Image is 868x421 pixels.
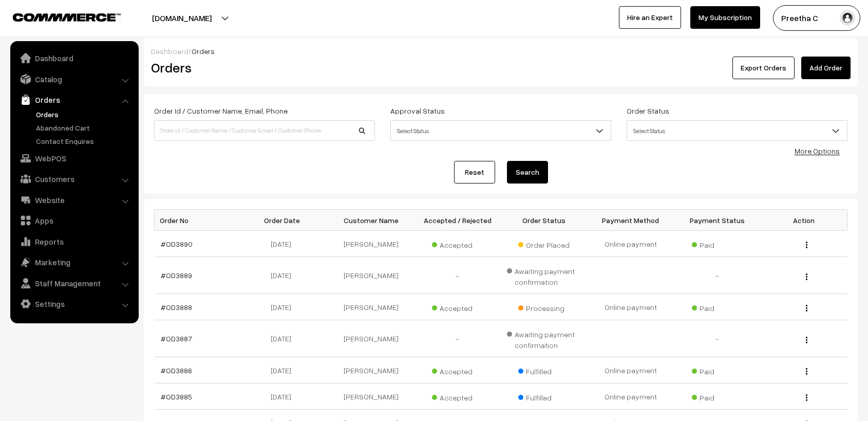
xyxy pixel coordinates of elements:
[13,170,135,188] a: Customers
[588,210,674,231] th: Payment Method
[588,294,674,320] td: Online payment
[328,383,414,410] td: [PERSON_NAME]
[13,295,135,313] a: Settings
[13,49,135,67] a: Dashboard
[13,70,135,88] a: Catalog
[806,368,807,375] img: Menu
[161,334,192,343] a: #OD3887
[390,105,445,116] label: Approval Status
[432,237,483,250] span: Accepted
[806,337,807,343] img: Menu
[627,122,847,140] span: Select Status
[806,273,807,280] img: Menu
[151,47,188,56] a: Dashboard
[161,271,192,280] a: #OD3889
[432,390,483,403] span: Accepted
[161,366,192,375] a: #OD3886
[241,210,328,231] th: Order Date
[507,326,581,351] span: Awaiting payment confirmation
[692,300,743,314] span: Paid
[151,60,374,76] h2: Orders
[328,257,414,294] td: [PERSON_NAME]
[154,105,288,116] label: Order Id / Customer Name, Email, Phone
[328,357,414,383] td: [PERSON_NAME]
[761,210,847,231] th: Action
[241,357,328,383] td: [DATE]
[33,122,135,133] a: Abandoned Cart
[732,57,795,79] button: Export Orders
[241,320,328,357] td: [DATE]
[13,274,135,292] a: Staff Management
[13,10,103,23] a: COMMMERCE
[391,122,611,140] span: Select Status
[518,300,570,314] span: Processing
[690,6,760,29] a: My Subscription
[627,105,669,116] label: Order Status
[674,257,761,294] td: -
[454,161,495,184] a: Reset
[773,5,860,31] button: Preetha C
[328,231,414,257] td: [PERSON_NAME]
[241,231,328,257] td: [DATE]
[588,231,674,257] td: Online payment
[507,161,548,184] button: Search
[13,253,135,271] a: Marketing
[155,210,241,231] th: Order No
[161,392,192,401] a: #OD3885
[501,210,588,231] th: Order Status
[13,13,121,21] img: COMMMERCE
[518,237,570,250] span: Order Placed
[692,363,743,377] span: Paid
[161,303,192,312] a: #OD3888
[432,363,483,377] span: Accepted
[33,136,135,147] a: Contact Enquires
[795,147,840,155] a: More Options
[161,240,193,248] a: #OD3890
[13,149,135,168] a: WebPOS
[806,305,807,312] img: Menu
[116,5,248,31] button: [DOMAIN_NAME]
[192,47,215,56] span: Orders
[806,394,807,401] img: Menu
[840,10,855,26] img: user
[801,57,851,79] a: Add Order
[518,390,570,403] span: Fulfilled
[241,383,328,410] td: [DATE]
[13,211,135,230] a: Apps
[241,257,328,294] td: [DATE]
[432,300,483,314] span: Accepted
[692,237,743,250] span: Paid
[13,90,135,109] a: Orders
[328,210,414,231] th: Customer Name
[154,120,375,141] input: Order Id / Customer Name / Customer Email / Customer Phone
[414,257,501,294] td: -
[674,320,761,357] td: -
[151,46,851,57] div: /
[692,390,743,403] span: Paid
[33,109,135,120] a: Orders
[674,210,761,231] th: Payment Status
[619,6,681,29] a: Hire an Expert
[390,120,611,141] span: Select Status
[806,242,807,248] img: Menu
[588,357,674,383] td: Online payment
[328,320,414,357] td: [PERSON_NAME]
[241,294,328,320] td: [DATE]
[627,120,847,141] span: Select Status
[507,263,581,287] span: Awaiting payment confirmation
[588,383,674,410] td: Online payment
[414,210,501,231] th: Accepted / Rejected
[518,363,570,377] span: Fulfilled
[328,294,414,320] td: [PERSON_NAME]
[414,320,501,357] td: -
[13,232,135,251] a: Reports
[13,191,135,209] a: Website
